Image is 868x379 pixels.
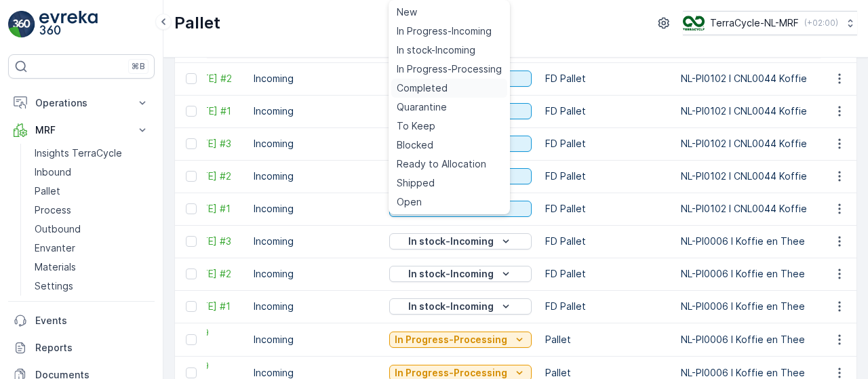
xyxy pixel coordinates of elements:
span: Shipped [397,176,435,190]
p: Process [35,203,71,217]
p: ⌘B [132,61,145,72]
button: In Progress-Processing [389,332,532,348]
p: In stock-Incoming [408,235,494,248]
td: Pallet [538,323,674,356]
div: Toggle Row Selected [186,171,197,182]
button: TerraCycle-NL-MRF(+02:00) [683,11,857,35]
td: Incoming [247,160,382,193]
div: Toggle Row Selected [186,203,197,214]
span: In Progress-Processing [397,62,502,76]
td: NL-PI0006 I Koffie en Thee [674,225,814,258]
td: NL-PI0102 I CNL0044 Koffie [674,95,814,127]
a: Settings [29,277,155,296]
div: Toggle Row Selected [186,367,197,378]
td: NL-PI0102 I CNL0044 Koffie [674,62,814,95]
td: NL-PI0102 I CNL0044 Koffie [674,127,814,160]
td: FD Pallet [538,62,674,95]
p: In stock-Incoming [408,300,494,313]
div: Toggle Row Selected [186,138,197,149]
button: In stock-Incoming [389,298,532,315]
td: FD Pallet [538,95,674,127]
div: Toggle Row Selected [186,236,197,247]
span: New [397,5,417,19]
p: Pallet [174,12,220,34]
div: Toggle Row Selected [186,268,197,279]
span: Blocked [397,138,433,152]
p: Reports [35,341,149,355]
div: Toggle Row Selected [186,73,197,84]
td: Incoming [247,62,382,95]
td: Incoming [247,127,382,160]
span: Open [397,195,422,209]
a: Outbound [29,220,155,239]
a: Materials [29,258,155,277]
td: NL-PI0102 I CNL0044 Koffie [674,193,814,225]
p: In Progress-Processing [395,333,507,346]
td: FD Pallet [538,160,674,193]
button: In stock-Incoming [389,266,532,282]
td: FD Pallet [538,127,674,160]
span: Quarantine [397,100,447,114]
span: To Keep [397,119,435,133]
p: Pallet [35,184,60,198]
span: Completed [397,81,448,95]
img: logo [8,11,35,38]
td: NL-PI0006 I Koffie en Thee [674,290,814,323]
a: Inbound [29,163,155,182]
td: Incoming [247,290,382,323]
span: In Progress-Incoming [397,24,492,38]
div: Toggle Row Selected [186,334,197,345]
a: Envanter [29,239,155,258]
td: NL-PI0102 I CNL0044 Koffie [674,160,814,193]
p: Operations [35,96,127,110]
td: Incoming [247,258,382,290]
td: Incoming [247,193,382,225]
p: In stock-Incoming [408,267,494,281]
td: FD Pallet [538,225,674,258]
p: Settings [35,279,73,293]
p: Outbound [35,222,81,236]
span: In stock-Incoming [397,43,475,57]
td: Incoming [247,95,382,127]
p: Events [35,314,149,327]
span: Ready to Allocation [397,157,486,171]
a: Process [29,201,155,220]
a: Insights TerraCycle [29,144,155,163]
td: FD Pallet [538,193,674,225]
div: Toggle Row Selected [186,106,197,117]
p: Inbound [35,165,71,179]
td: Incoming [247,323,382,356]
p: MRF [35,123,127,137]
td: FD Pallet [538,290,674,323]
a: Pallet [29,182,155,201]
p: Insights TerraCycle [35,146,122,160]
td: NL-PI0006 I Koffie en Thee [674,323,814,356]
button: In stock-Incoming [389,233,532,250]
p: Materials [35,260,76,274]
img: TC_v739CUj.png [683,16,705,31]
p: Envanter [35,241,75,255]
a: Events [8,307,155,334]
td: FD Pallet [538,258,674,290]
p: ( +02:00 ) [804,18,838,28]
td: Incoming [247,225,382,258]
td: NL-PI0006 I Koffie en Thee [674,258,814,290]
button: Operations [8,89,155,117]
p: TerraCycle-NL-MRF [710,16,799,30]
button: MRF [8,117,155,144]
img: logo_light-DOdMpM7g.png [39,11,98,38]
div: Toggle Row Selected [186,301,197,312]
a: Reports [8,334,155,361]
